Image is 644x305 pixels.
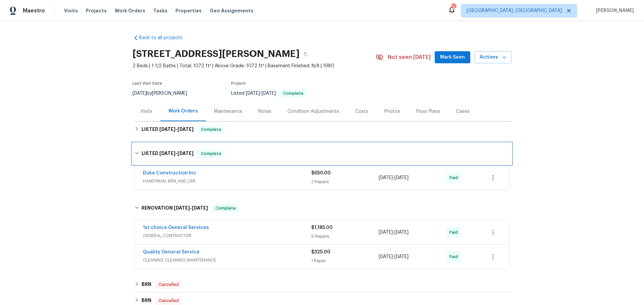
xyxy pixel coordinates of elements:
[311,171,331,175] span: $650.00
[416,108,440,115] div: Floor Plans
[379,230,393,235] span: [DATE]
[159,127,175,132] span: [DATE]
[480,53,506,62] span: Actions
[132,143,512,164] div: LISTED [DATE]-[DATE]Complete
[379,254,393,259] span: [DATE]
[287,108,339,115] div: Condition Adjustments
[132,91,147,96] span: [DATE]
[379,253,409,260] span: -
[246,91,276,96] span: -
[156,281,181,288] span: Cancelled
[198,126,224,133] span: Complete
[142,281,151,289] h6: BRN
[177,127,194,132] span: [DATE]
[143,171,196,175] a: Duke Construction Inc
[198,150,224,157] span: Complete
[64,7,78,14] span: Visits
[143,257,311,263] span: CLEANING, CLEANING_MAINTENANCE
[132,198,512,219] div: RENOVATION [DATE]-[DATE]Complete
[132,81,162,85] span: Last Visit Date
[440,53,465,62] span: Mark Seen
[311,250,330,254] span: $325.00
[132,277,512,293] div: BRN Cancelled
[23,7,45,14] span: Maestro
[231,91,307,96] span: Listed
[143,232,311,239] span: GENERAL_CONTRACTOR
[175,7,202,14] span: Properties
[214,108,242,115] div: Maintenance
[142,204,208,212] h6: RENOVATION
[192,206,208,210] span: [DATE]
[379,229,409,236] span: -
[394,230,409,235] span: [DATE]
[388,54,431,61] span: Not seen [DATE]
[593,7,634,14] span: [PERSON_NAME]
[435,51,470,64] button: Mark Seen
[449,174,461,181] span: Paid
[174,206,190,210] span: [DATE]
[311,225,333,230] span: $1,185.00
[174,206,208,210] span: -
[177,151,194,156] span: [DATE]
[300,48,312,60] button: Copy Address
[132,63,376,69] span: 2 Beds | 1 1/2 Baths | Total: 1072 ft² | Above Grade: 1072 ft² | Basement Finished: N/A | 1980
[451,4,456,11] div: 2
[449,253,461,260] span: Paid
[379,175,393,180] span: [DATE]
[394,175,409,180] span: [DATE]
[168,108,198,115] div: Work Orders
[153,8,167,13] span: Tasks
[213,205,238,212] span: Complete
[456,108,470,115] div: Cases
[115,7,145,14] span: Work Orders
[280,91,306,95] span: Complete
[449,229,461,236] span: Paid
[159,127,194,132] span: -
[132,34,197,41] a: Back to all projects
[143,225,209,230] a: 1st choice General Services
[394,254,409,259] span: [DATE]
[86,7,107,14] span: Projects
[132,51,300,57] h2: [STREET_ADDRESS][PERSON_NAME]
[355,108,368,115] div: Costs
[311,178,379,185] div: 2 Repairs
[132,89,195,97] div: by [PERSON_NAME]
[141,108,152,115] div: Visits
[142,150,194,158] h6: LISTED
[210,7,253,14] span: Geo Assignments
[143,178,311,184] span: HANDYMAN, BRN_AND_LRR
[384,108,400,115] div: Photos
[474,51,512,64] button: Actions
[311,233,379,240] div: 6 Repairs
[246,91,260,96] span: [DATE]
[156,297,181,304] span: Cancelled
[143,250,200,254] a: Quality General Service
[231,81,246,85] span: Project
[159,151,194,156] span: -
[467,7,562,14] span: [GEOGRAPHIC_DATA], [GEOGRAPHIC_DATA]
[159,151,175,156] span: [DATE]
[262,91,276,96] span: [DATE]
[132,122,512,138] div: LISTED [DATE]-[DATE]Complete
[142,126,194,134] h6: LISTED
[379,174,409,181] span: -
[311,257,379,264] div: 1 Repair
[142,297,151,305] h6: BRN
[258,108,271,115] div: Notes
